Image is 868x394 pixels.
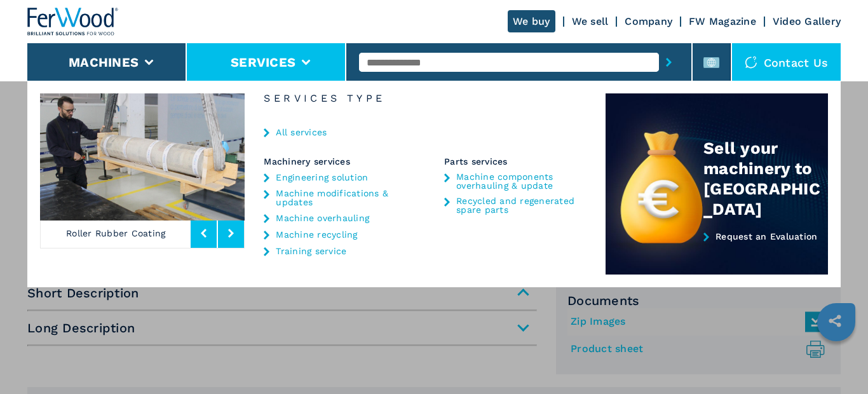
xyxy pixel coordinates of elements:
[40,93,245,221] img: image
[276,247,346,255] a: Training service
[732,43,841,81] div: Contact us
[276,189,395,207] a: Machine modifications & updates
[444,156,606,167] div: Parts services
[689,15,756,27] a: FW Magazine
[773,15,841,27] a: Video Gallery
[276,128,327,137] a: All services
[245,93,606,111] h6: Services Type
[276,230,357,239] a: Machine recycling
[659,48,679,77] button: submit-button
[231,55,295,70] button: Services
[264,156,425,167] div: Machinery services
[276,173,368,182] a: Engineering solution
[69,55,139,70] button: Machines
[41,219,191,248] p: Roller Rubber Coating
[456,172,575,190] a: Machine components overhauling & update
[27,8,119,36] img: Ferwood
[508,10,555,32] a: We buy
[276,214,369,222] a: Machine overhauling
[606,231,828,275] a: Request an Evaluation
[572,15,609,27] a: We sell
[456,196,575,214] a: Recycled and regenerated spare parts
[625,15,672,27] a: Company
[745,56,757,69] img: Contact us
[703,138,828,219] div: Sell your machinery to [GEOGRAPHIC_DATA]
[245,93,449,221] img: image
